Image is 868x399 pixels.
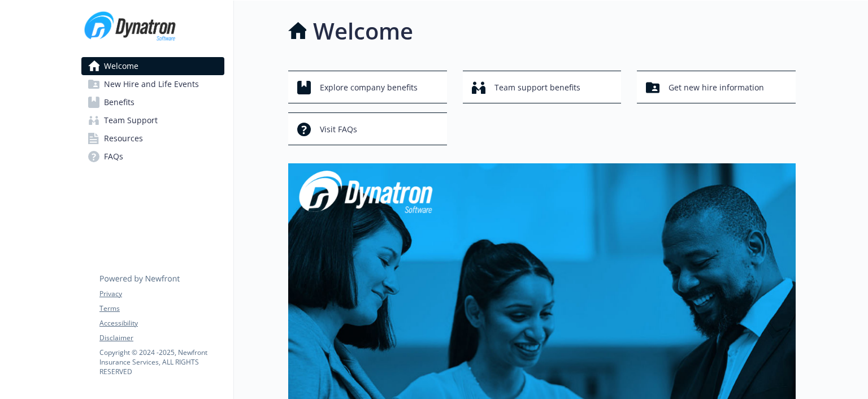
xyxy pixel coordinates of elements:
span: Welcome [104,57,138,75]
a: FAQs [81,148,224,166]
span: Get new hire information [669,77,764,98]
span: Team Support [104,111,158,129]
span: New Hire and Life Events [104,75,199,93]
a: Team Support [81,111,224,129]
a: Benefits [81,93,224,111]
h1: Welcome [313,14,413,48]
a: Privacy [99,289,224,299]
a: Terms [99,303,224,314]
span: Benefits [104,93,134,111]
button: Get new hire information [637,71,796,103]
span: Team support benefits [494,77,580,98]
span: Resources [104,129,143,148]
p: Copyright © 2024 - 2025 , Newfront Insurance Services, ALL RIGHTS RESERVED [99,348,224,376]
button: Team support benefits [463,71,622,103]
button: Explore company benefits [288,71,447,103]
button: Visit FAQs [288,112,447,145]
a: Disclaimer [99,333,224,343]
span: FAQs [104,148,123,166]
a: Accessibility [99,318,224,328]
a: New Hire and Life Events [81,75,224,93]
span: Visit FAQs [320,119,357,140]
a: Resources [81,129,224,148]
a: Welcome [81,57,224,75]
span: Explore company benefits [320,77,418,98]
